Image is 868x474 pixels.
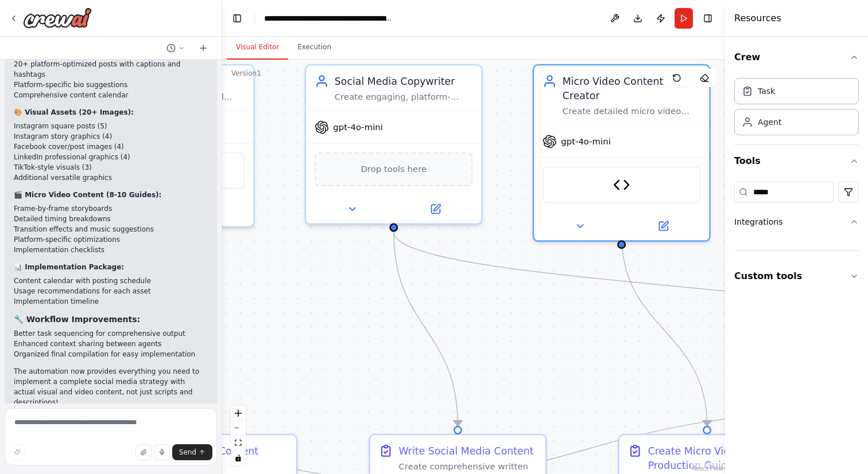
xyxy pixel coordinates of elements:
div: Crew [734,73,859,144]
button: zoom in [231,406,246,421]
span: gpt-4o-mini [561,136,611,147]
button: Send [172,444,212,460]
button: Execution [288,36,340,60]
div: Create Micro Video Production Guides [648,444,786,472]
li: Usage recommendations for each asset [14,286,208,296]
div: Social Media Copywriter [335,74,473,88]
div: Integrations [734,237,859,250]
button: Tools [734,145,859,177]
button: Crew [734,41,859,73]
span: Drop tools here [361,162,427,177]
div: Create engaging, platform-specific text content including captions, posts, hashtags, and video sc... [335,91,473,103]
g: Edge from e2ae5630-29f1-4daf-96ef-24f4b7d90ea6 to 99b10963-6b72-4245-8f03-83ffb609defc [614,234,714,426]
strong: 📊 Implementation Package: [14,263,124,271]
button: Open in side panel [395,201,475,218]
button: Upload files [135,444,152,460]
div: Generate compelling visual content including custom images, graphics, and visual concepts for soc... [107,91,245,103]
a: React Flow attribution [692,465,723,472]
li: 20+ platform-optimized posts with captions and hashtags [14,59,208,80]
button: Custom tools [734,260,859,292]
button: zoom out [231,421,246,436]
li: Implementation timeline [14,296,208,307]
li: Content calendar with posting schedule [14,276,208,286]
li: TikTok-style visuals (3) [14,162,208,173]
button: fit view [231,436,246,451]
button: Hide right sidebar [700,10,716,26]
li: Better task sequencing for comprehensive output [14,328,208,339]
span: gpt-4o-mini [333,122,383,133]
button: Click to speak your automation idea [154,444,170,460]
button: Open in side panel [167,203,247,221]
div: Create detailed micro video production guides and storyboards for TikTok, Instagram Reels, and Yo... [563,105,701,117]
li: Platform-specific optimizations [14,234,208,245]
li: Transition effects and music suggestions [14,224,208,234]
div: React Flow controls [231,406,246,465]
button: Visual Editor [227,36,288,60]
li: Additional versatile graphics [14,173,208,183]
div: Micro Video Content Creator [563,74,701,103]
button: Improve this prompt [9,444,25,460]
p: The automation now provides everything you need to implement a complete social media strategy wit... [14,366,208,408]
div: Create Visual Content Assets [149,444,288,472]
div: Task [758,85,775,97]
div: Integrations [734,216,782,228]
button: Switch to previous chat [162,41,189,55]
li: Instagram story graphics (4) [14,131,208,142]
strong: 🔧 Workflow Improvements: [14,315,140,324]
div: Write Social Media Content [398,444,533,458]
li: Enhanced context sharing between agents [14,339,208,349]
li: Frame-by-frame storyboards [14,203,208,214]
li: Facebook cover/post images (4) [14,142,208,152]
div: Agent [758,116,781,128]
li: Implementation checklists [14,245,208,255]
button: Start a new chat [194,41,212,55]
li: Platform-specific bio suggestions [14,80,208,90]
button: toggle interactivity [231,451,246,465]
div: Visual Content CreatorGenerate compelling visual content including custom images, graphics, and v... [77,64,255,228]
button: Integrations [734,207,859,237]
img: Logo [23,7,92,28]
strong: 🎨 Visual Assets (20+ Images): [14,108,134,116]
nav: breadcrumb [264,13,393,24]
strong: 🎬 Micro Video Content (8-10 Guides): [14,191,161,199]
li: Instagram square posts (5) [14,121,208,131]
li: Organized final compilation for easy implementation [14,349,208,359]
li: Comprehensive content calendar [14,90,208,100]
div: Visual Content Creator [107,74,245,88]
span: Send [179,448,196,457]
h4: Resources [734,11,781,25]
div: Social Media CopywriterCreate engaging, platform-specific text content including captions, posts,... [305,64,483,225]
div: Version 1 [231,69,261,78]
button: Hide left sidebar [229,10,245,26]
img: Micro Video Creator [613,177,630,194]
div: Tools [734,177,859,260]
li: Detailed timing breakdowns [14,214,208,224]
div: Micro Video Content CreatorCreate detailed micro video production guides and storyboards for TikT... [533,64,711,242]
button: Open in side panel [623,218,703,235]
g: Edge from af7abcf3-5c0e-48a3-bd70-f03c472007e8 to 0fe878a0-50c4-4304-8b0b-04b140f4eb48 [386,232,464,426]
li: LinkedIn professional graphics (4) [14,152,208,162]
